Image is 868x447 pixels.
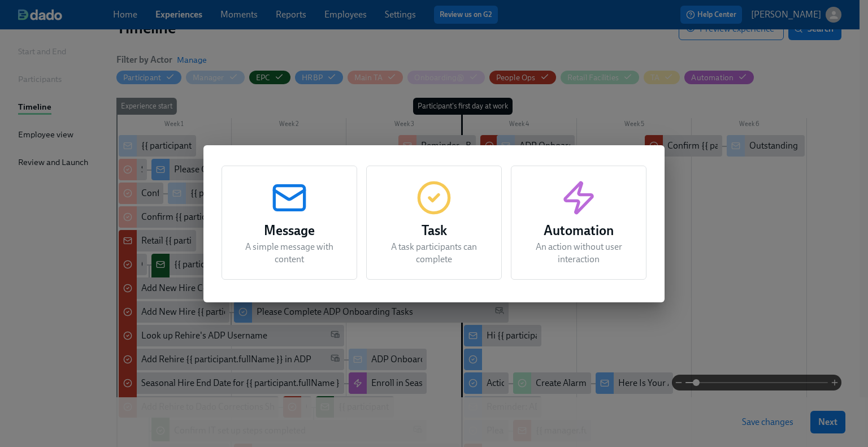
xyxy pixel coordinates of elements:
[236,241,343,266] p: A simple message with content
[236,220,343,241] h3: Message
[511,166,646,280] button: AutomationAn action without user interaction
[525,241,632,266] p: An action without user interaction
[380,220,488,241] h3: Task
[366,166,502,280] button: TaskA task participants can complete
[525,220,632,241] h3: Automation
[222,166,357,280] button: MessageA simple message with content
[380,241,488,266] p: A task participants can complete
